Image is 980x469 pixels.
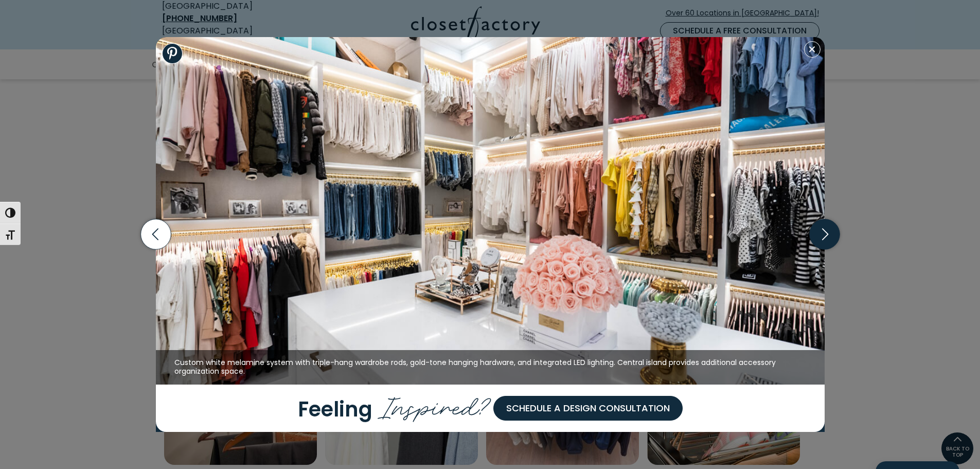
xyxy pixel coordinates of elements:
span: Inspired? [378,384,493,425]
button: Close modal [804,41,821,58]
figcaption: Custom white melamine system with triple-hang wardrobe rods, gold-tone hanging hardware, and inte... [156,350,825,385]
span: Feeling [298,394,372,423]
a: Share to Pinterest [162,43,183,64]
a: Schedule a Design Consultation [493,396,683,421]
img: Custom white melamine system with triple-hang wardrobe rods, gold-tone hanging hardware, and inte... [156,37,825,385]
